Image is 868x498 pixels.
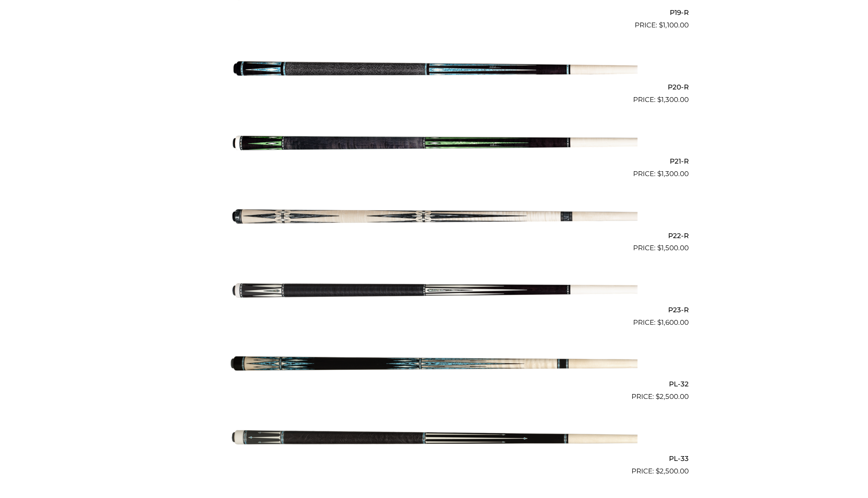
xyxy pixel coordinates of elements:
img: PL-32 [230,331,638,399]
span: $ [657,244,661,252]
a: P20-R $1,300.00 [179,34,689,105]
img: P21-R [230,108,638,176]
span: $ [657,95,661,104]
h2: P20-R [179,79,689,94]
img: P22-R [230,183,638,250]
h2: PL-33 [179,451,689,466]
img: P23-R [230,257,638,324]
a: P22-R $1,500.00 [179,183,689,253]
h2: P23-R [179,302,689,317]
span: $ [656,467,660,475]
img: PL-33 [230,405,638,473]
a: P23-R $1,600.00 [179,257,689,328]
span: $ [656,392,660,400]
bdi: 1,500.00 [657,244,689,252]
bdi: 2,500.00 [656,392,689,400]
h2: P19-R [179,5,689,20]
bdi: 1,100.00 [659,21,689,29]
h2: P22-R [179,228,689,243]
a: P21-R $1,300.00 [179,108,689,179]
h2: PL-32 [179,377,689,392]
bdi: 1,300.00 [657,170,689,178]
span: $ [657,318,661,326]
a: PL-33 $2,500.00 [179,405,689,476]
bdi: 2,500.00 [656,467,689,475]
span: $ [657,170,661,178]
img: P20-R [230,34,638,102]
h2: P21-R [179,154,689,169]
bdi: 1,600.00 [657,318,689,326]
bdi: 1,300.00 [657,95,689,104]
span: $ [659,21,663,29]
a: PL-32 $2,500.00 [179,331,689,402]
